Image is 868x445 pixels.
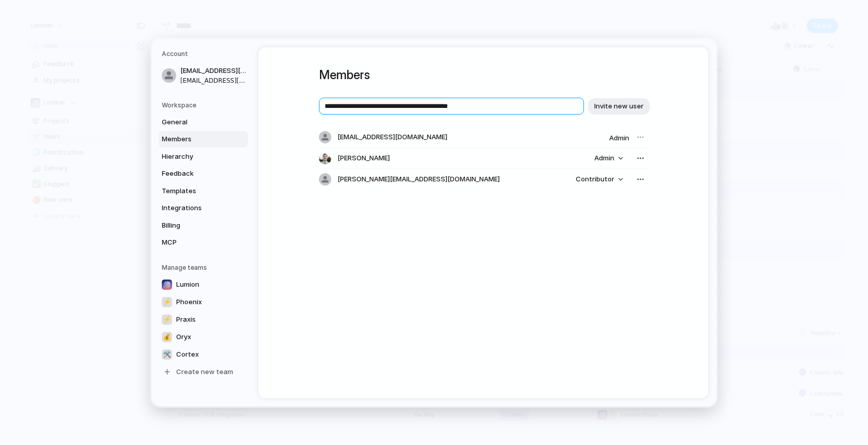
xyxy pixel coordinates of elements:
a: ⚡Praxis [159,311,248,327]
span: Integrations [162,203,228,213]
h1: Members [319,66,648,84]
span: Oryx [176,331,191,342]
span: [EMAIL_ADDRESS][DOMAIN_NAME] [337,132,447,142]
span: Praxis [176,314,196,324]
span: [PERSON_NAME] [337,153,390,163]
span: Billing [162,220,228,230]
span: [EMAIL_ADDRESS][DOMAIN_NAME] [180,66,246,76]
span: MCP [162,237,228,248]
a: [EMAIL_ADDRESS][DOMAIN_NAME][EMAIL_ADDRESS][DOMAIN_NAME] [159,63,248,88]
span: Templates [162,186,228,196]
a: Lumion [159,276,248,292]
a: General [159,114,248,130]
a: 💰Oryx [159,328,248,345]
span: [EMAIL_ADDRESS][DOMAIN_NAME] [180,76,246,85]
a: Integrations [159,200,248,216]
h5: Account [162,49,248,59]
a: Hierarchy [159,148,248,164]
a: Feedback [159,165,248,182]
a: ⚡Phoenix [159,293,248,310]
span: [PERSON_NAME][EMAIL_ADDRESS][DOMAIN_NAME] [337,174,500,184]
span: Phoenix [176,296,202,307]
a: 🛠️Cortex [159,346,248,362]
div: ⚡ [162,296,172,307]
a: MCP [159,234,248,251]
span: Cortex [176,349,199,359]
a: Members [159,131,248,147]
div: ⚡ [162,314,172,324]
h5: Workspace [162,100,248,109]
span: Lumion [176,279,199,289]
button: Invite new user [588,98,650,114]
div: 💰 [162,331,172,342]
span: Contributor [576,174,614,184]
span: Hierarchy [162,151,228,161]
a: Templates [159,182,248,199]
a: Billing [159,217,248,233]
a: Create new team [159,363,248,380]
button: Contributor [570,172,629,187]
button: Admin [588,151,629,165]
span: Members [162,134,228,144]
h5: Manage teams [162,263,248,272]
span: Create new team [176,366,233,377]
span: Invite new user [594,101,644,111]
span: Feedback [162,169,228,179]
span: Admin [609,134,629,142]
span: General [162,117,228,127]
span: Admin [594,153,614,163]
div: 🛠️ [162,349,172,359]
